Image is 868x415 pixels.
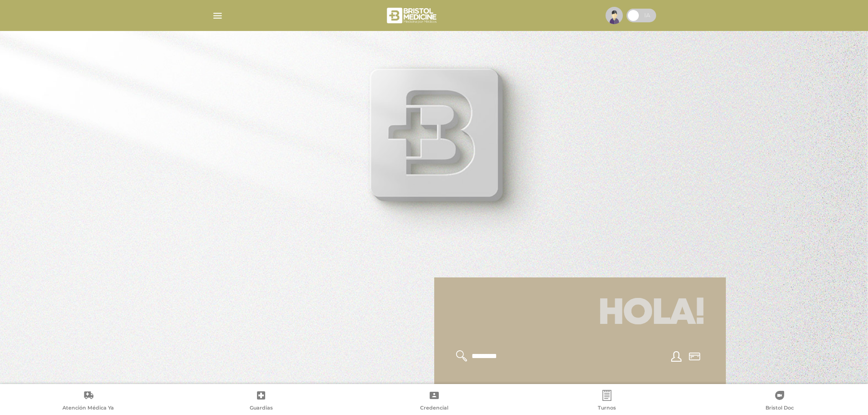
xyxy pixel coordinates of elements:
span: Atención Médica Ya [62,405,114,413]
h1: Hola! [445,288,715,339]
img: bristol-medicine-blanco.png [385,5,440,26]
a: Atención Médica Ya [2,390,175,413]
a: Credencial [348,390,520,413]
span: Guardias [250,405,273,413]
a: Guardias [175,390,347,413]
img: Cober_menu-lines-white.svg [212,10,223,21]
a: Bristol Doc [693,390,866,413]
a: Turnos [520,390,693,413]
span: Credencial [420,405,448,413]
span: Turnos [598,405,616,413]
img: profile-placeholder.svg [606,7,623,24]
span: Bristol Doc [765,405,794,413]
